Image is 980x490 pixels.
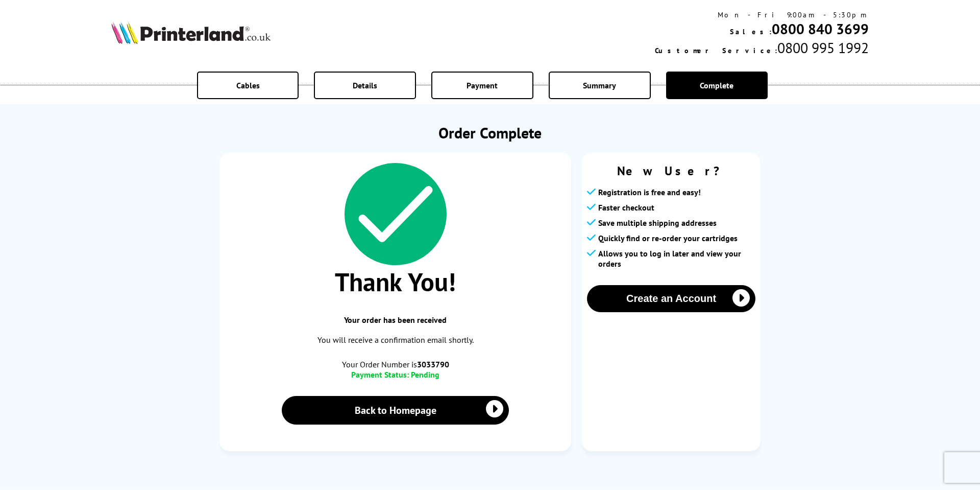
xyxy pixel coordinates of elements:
span: 0800 995 1992 [777,38,869,57]
button: Create an Account [587,285,755,312]
span: Payment Status: [351,369,409,380]
h1: Order Complete [219,123,761,143]
span: Thank You! [230,265,561,298]
span: Cables [236,80,260,90]
span: Faster checkout [598,202,654,213]
span: Your order has been received [230,315,561,325]
span: Registration is free and easy! [598,187,701,197]
div: Mon - Fri 9:00am - 5:30pm [655,10,869,19]
span: Complete [700,80,733,90]
a: Back to Homepage [282,396,509,425]
span: Allows you to log in later and view your orders [598,248,755,269]
span: New User? [587,163,755,179]
span: Sales: [730,27,772,36]
span: Pending [411,369,439,380]
span: Details [353,80,377,90]
span: Save multiple shipping addresses [598,218,717,228]
span: Quickly find or re-order your cartridges [598,233,738,243]
span: Summary [583,80,616,90]
span: Customer Service: [655,46,777,55]
span: Payment [467,80,498,90]
p: You will receive a confirmation email shortly. [230,333,561,347]
img: Printerland Logo [111,21,271,44]
span: Your Order Number is [230,359,561,369]
a: 0800 840 3699 [772,19,869,38]
b: 3033790 [417,359,449,369]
